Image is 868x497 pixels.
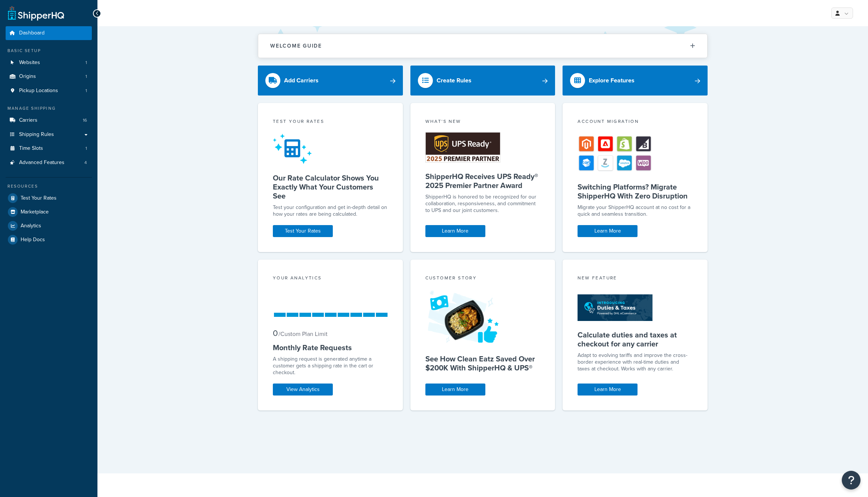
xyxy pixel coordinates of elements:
h5: Monthly Rate Requests [273,343,388,352]
a: Pickup Locations1 [6,84,92,98]
span: 1 [85,60,87,66]
a: Test Your Rates [6,191,92,205]
div: Account Migration [578,118,693,127]
span: Help Docs [21,237,45,243]
span: Carriers [19,117,37,124]
div: Basic Setup [6,48,92,54]
li: Carriers [6,113,92,127]
div: Test your rates [273,118,388,127]
span: Shipping Rules [19,131,54,138]
span: Test Your Rates [21,195,57,201]
li: Pickup Locations [6,84,92,98]
span: 1 [85,145,87,152]
div: Your Analytics [273,275,388,283]
div: New Feature [578,275,693,283]
span: 16 [83,117,87,124]
div: Explore Features [589,75,635,86]
a: Marketplace [6,205,92,219]
span: 1 [85,73,87,80]
a: Time Slots1 [6,142,92,155]
div: What's New [425,118,540,127]
h5: Calculate duties and taxes at checkout for any carrier [578,330,693,348]
h5: ShipperHQ Receives UPS Ready® 2025 Premier Partner Award [425,172,540,190]
a: Dashboard [6,26,92,40]
a: Shipping Rules [6,128,92,142]
div: Manage Shipping [6,105,92,112]
h2: Welcome Guide [270,43,322,49]
li: Time Slots [6,142,92,155]
a: Learn More [578,225,638,237]
a: Add Carriers [258,66,403,96]
span: Time Slots [19,145,43,152]
p: ShipperHQ is honored to be recognized for our collaboration, responsiveness, and commitment to UP... [425,194,540,214]
li: Advanced Features [6,156,92,170]
small: / Custom Plan Limit [278,330,328,338]
span: Advanced Features [19,160,64,166]
a: Origins1 [6,70,92,84]
div: Customer Story [425,275,540,283]
a: Test Your Rates [273,225,333,237]
a: Learn More [578,384,638,396]
a: Advanced Features4 [6,156,92,170]
li: Websites [6,56,92,70]
span: 4 [84,160,87,166]
a: Analytics [6,219,92,233]
a: Explore Features [563,66,708,96]
p: Adapt to evolving tariffs and improve the cross-border experience with real-time duties and taxes... [578,352,693,372]
button: Welcome Guide [258,34,707,58]
a: Create Rules [410,66,555,96]
div: Add Carriers [284,75,319,86]
a: Carriers16 [6,113,92,127]
div: A shipping request is generated anytime a customer gets a shipping rate in the cart or checkout. [273,356,388,376]
div: Resources [6,183,92,190]
span: 0 [273,327,278,339]
span: Analytics [21,223,41,229]
div: Create Rules [437,75,471,86]
span: Marketplace [21,209,49,215]
span: Pickup Locations [19,88,58,94]
a: Learn More [425,225,485,237]
h5: See How Clean Eatz Saved Over $200K With ShipperHQ & UPS® [425,354,540,372]
span: Dashboard [19,30,45,36]
li: Origins [6,70,92,84]
a: View Analytics [273,384,333,396]
span: 1 [85,88,87,94]
span: Origins [19,73,36,80]
a: Help Docs [6,233,92,246]
a: Learn More [425,384,485,396]
span: Websites [19,60,40,66]
div: Migrate your ShipperHQ account at no cost for a quick and seamless transition. [578,204,693,218]
div: Test your configuration and get in-depth detail on how your rates are being calculated. [273,204,388,218]
button: Open Resource Center [842,471,861,490]
h5: Switching Platforms? Migrate ShipperHQ With Zero Disruption [578,182,693,200]
h5: Our Rate Calculator Shows You Exactly What Your Customers See [273,173,388,200]
a: Websites1 [6,56,92,70]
